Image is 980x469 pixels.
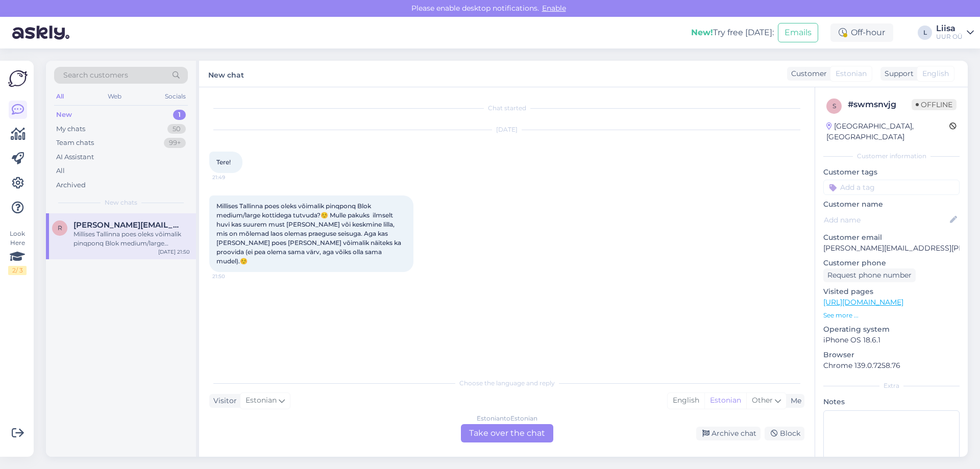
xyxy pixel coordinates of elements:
div: AI Assistant [56,152,94,162]
div: Support [880,68,914,79]
div: Try free [DATE]: [691,27,774,39]
span: Enable [539,4,569,13]
div: New [56,110,72,120]
div: Visitor [209,396,237,406]
span: Search customers [63,70,128,81]
b: New! [691,28,713,37]
div: Customer [787,68,827,79]
p: Operating system [823,324,960,335]
p: Browser [823,350,960,360]
span: s [832,102,836,110]
p: iPhone OS 18.6.1 [823,335,960,345]
div: Estonian [704,393,746,408]
div: 99+ [164,138,186,148]
span: Estonian [836,68,867,79]
p: Chrome 139.0.7258.76 [823,360,960,371]
p: Customer tags [823,167,960,178]
div: Off-hour [830,23,893,42]
div: Team chats [56,138,94,148]
div: Choose the language and reply [209,379,804,388]
div: Extra [823,381,960,390]
div: All [54,90,66,103]
div: [DATE] [209,125,804,134]
span: Estonian [246,395,277,406]
img: Askly Logo [8,69,28,88]
input: Add name [824,214,948,226]
span: Millises Tallinna poes oleks võimalik pinqponq Blok medium/large kottidega tutvuda?☺️ Mulle pakuk... [216,202,403,265]
span: ruth.parman.8@gmail.com [73,220,180,230]
div: Me [787,396,801,406]
div: English [668,393,704,408]
div: Web [106,90,124,103]
input: Add a tag [823,180,960,195]
div: Request phone number [823,268,916,282]
div: L [918,26,932,40]
div: Socials [163,90,188,103]
div: Customer information [823,152,960,161]
div: 2 / 3 [8,266,27,275]
div: Take over the chat [461,424,553,442]
span: Other [752,396,773,405]
div: # swmsnvjg [848,98,912,111]
div: Liisa [936,24,963,33]
span: Tere! [216,158,231,166]
p: Customer email [823,232,960,243]
div: 50 [167,124,186,134]
div: Archived [56,180,86,190]
p: Customer phone [823,258,960,268]
a: LiisaUUR OÜ [936,24,974,41]
span: r [58,224,62,232]
div: UUR OÜ [936,33,963,41]
div: Estonian to Estonian [477,414,537,423]
p: [PERSON_NAME][EMAIL_ADDRESS][PERSON_NAME][DOMAIN_NAME] [823,243,960,254]
div: Millises Tallinna poes oleks võimalik pinqponq Blok medium/large kottidega tutvuda?☺️ Mulle pakuk... [73,230,190,248]
p: Customer name [823,199,960,210]
p: Notes [823,397,960,407]
div: Look Here [8,229,27,275]
div: Archive chat [696,427,761,440]
div: Chat started [209,104,804,113]
a: [URL][DOMAIN_NAME] [823,298,903,307]
div: All [56,166,65,176]
p: See more ... [823,311,960,320]
span: Offline [912,99,957,110]
div: Block [765,427,804,440]
label: New chat [208,67,244,81]
div: My chats [56,124,85,134]
span: English [922,68,949,79]
div: [DATE] 21:50 [158,248,190,256]
span: 21:50 [212,273,251,280]
div: [GEOGRAPHIC_DATA], [GEOGRAPHIC_DATA] [826,121,949,142]
button: Emails [778,23,818,42]
p: Visited pages [823,286,960,297]
span: New chats [105,198,137,207]
div: 1 [173,110,186,120]
span: 21:49 [212,174,251,181]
